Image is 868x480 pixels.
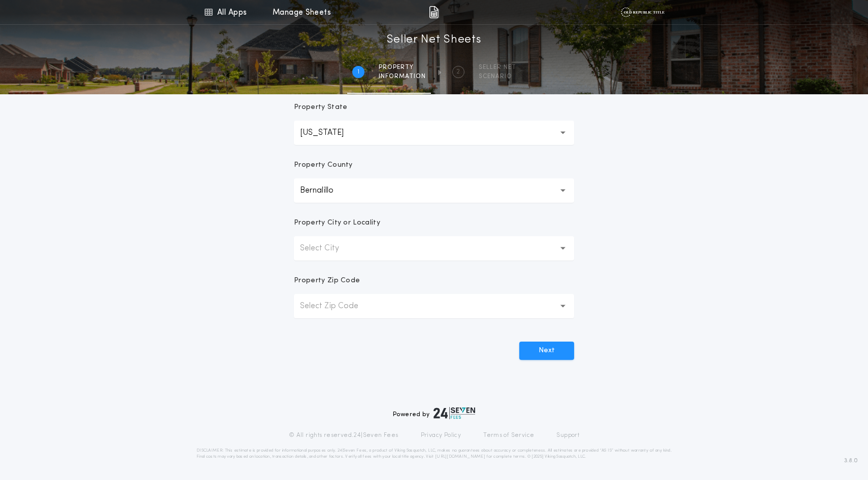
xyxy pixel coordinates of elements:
[393,407,475,419] div: Powered by
[456,68,460,76] h2: 2
[294,178,574,203] button: Bernalillo
[196,448,672,460] p: DISCLAIMER: This estimate is provided for informational purposes only. 24|Seven Fees, a product o...
[357,68,359,76] h2: 1
[300,127,360,139] p: [US_STATE]
[519,342,574,360] button: Next
[294,276,360,286] p: Property Zip Code
[421,431,461,439] a: Privacy Policy
[844,456,858,465] span: 3.8.0
[556,431,579,439] a: Support
[379,63,426,71] span: Property
[483,431,534,439] a: Terms of Service
[621,7,664,17] img: vs-icon
[289,431,398,439] p: © All rights reserved. 24|Seven Fees
[294,121,574,145] button: [US_STATE]
[300,242,355,254] p: Select City
[387,32,482,48] h1: Seller Net Sheets
[429,6,439,18] img: img
[300,300,375,312] p: Select Zip Code
[294,102,347,113] p: Property State
[435,455,485,459] a: [URL][DOMAIN_NAME]
[379,72,426,81] span: information
[479,63,516,71] span: SELLER NET
[294,294,574,318] button: Select Zip Code
[433,407,475,419] img: logo
[300,184,350,197] p: Bernalillo
[479,72,516,81] span: SCENARIO
[294,236,574,261] button: Select City
[294,160,353,170] p: Property County
[294,218,380,228] p: Property City or Locality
